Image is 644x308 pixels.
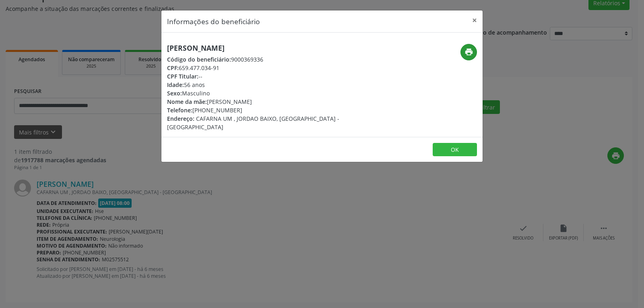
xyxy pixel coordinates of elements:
span: CAFARNA UM , JORDAO BAIXO, [GEOGRAPHIC_DATA] - [GEOGRAPHIC_DATA] [167,115,339,131]
div: [PHONE_NUMBER] [167,106,370,114]
div: [PERSON_NAME] [167,97,370,106]
button: Close [466,10,483,30]
span: Telefone: [167,106,192,114]
span: Sexo: [167,89,182,97]
div: -- [167,72,370,81]
i: print [464,48,473,56]
span: Nome da mãe: [167,98,207,105]
h5: Informações do beneficiário [167,16,260,27]
div: Masculino [167,89,370,97]
span: Endereço: [167,115,194,122]
button: print [460,44,477,60]
div: 659.477.034-91 [167,64,370,72]
span: Código do beneficiário: [167,56,231,63]
h5: [PERSON_NAME] [167,44,370,52]
span: CPF: [167,64,179,72]
button: OK [433,143,477,157]
div: 9000369336 [167,55,370,64]
div: 56 anos [167,81,370,89]
span: Idade: [167,81,184,89]
span: CPF Titular: [167,72,198,80]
